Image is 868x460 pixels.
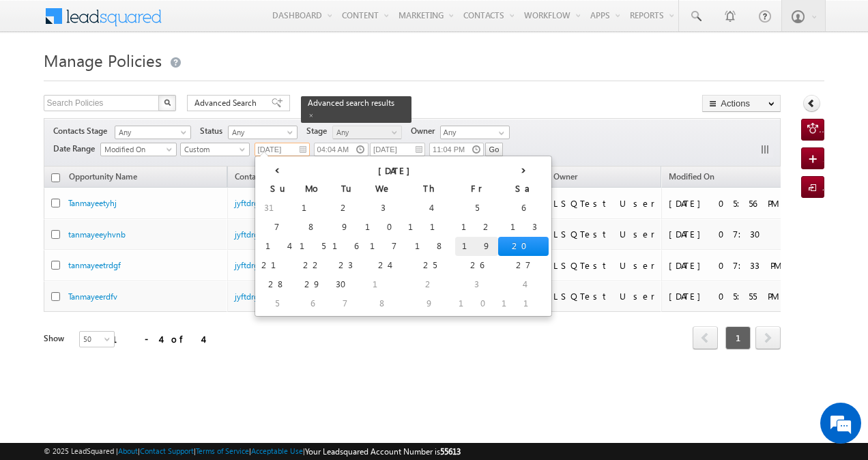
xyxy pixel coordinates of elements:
[194,97,261,109] span: Advanced Search
[296,275,329,294] td: 29
[669,259,791,272] div: [DATE] 07:33 PM
[362,199,405,218] td: 3
[306,125,332,137] span: Stage
[258,275,296,294] td: 28
[455,199,498,218] td: 5
[491,126,508,140] a: Show All Items
[258,294,296,313] td: 5
[405,294,455,313] td: 9
[498,275,549,294] td: 4
[362,275,405,294] td: 1
[296,218,329,237] td: 8
[553,259,655,272] div: LSQTest User
[53,125,113,137] span: Contacts Stage
[362,294,405,313] td: 8
[693,326,718,349] span: prev
[100,143,177,156] a: Modified On
[296,199,329,218] td: 1
[498,218,549,237] td: 13
[308,98,394,108] span: Advanced search results
[235,229,283,240] a: jyftdrgs tdgfv
[62,169,144,187] a: Opportunity Name
[200,125,228,137] span: Status
[405,275,455,294] td: 2
[118,446,138,455] a: About
[305,446,461,457] span: Your Leadsquared Account Number is
[498,256,549,275] td: 27
[44,445,461,458] span: © 2025 LeadSquared | | | | |
[329,256,362,275] td: 23
[115,126,191,139] a: Any
[115,126,186,139] span: Any
[498,237,549,256] td: 20
[51,173,60,182] input: Check all records
[228,169,297,187] span: Contacts Name
[553,171,577,182] span: Owner
[235,291,283,302] a: jyftdrgs tdgfv
[498,294,549,313] td: 11
[224,7,257,40] div: Minimize live chat window
[455,294,498,313] td: 10
[79,331,115,347] a: 50
[332,126,402,139] a: Any
[69,171,137,182] span: Opportunity Name
[329,294,362,313] td: 7
[329,237,362,256] td: 16
[455,218,498,237] td: 12
[71,72,229,89] div: Chat with us now
[329,218,362,237] td: 9
[455,256,498,275] td: 26
[53,143,100,155] span: Date Range
[755,326,781,349] span: next
[296,256,329,275] td: 22
[553,228,655,240] div: LSQTest User
[44,332,68,345] div: Show
[405,218,455,237] td: 11
[44,49,162,71] span: Manage Policies
[333,126,398,139] span: Any
[553,290,655,302] div: LSQTest User
[296,237,329,256] td: 15
[455,237,498,256] td: 19
[362,179,405,199] th: We
[18,126,249,348] textarea: Type your message and hit 'Enter'
[362,218,405,237] td: 10
[68,291,117,302] a: Tanmayeerdfv
[440,126,510,139] input: Type to Search
[693,328,718,349] a: prev
[296,179,329,199] th: Mo
[405,179,455,199] th: Th
[725,326,751,349] span: 1
[80,333,116,345] span: 50
[258,237,296,256] td: 14
[553,197,655,210] div: LSQTest User
[662,169,721,187] a: Modified On
[405,256,455,275] td: 25
[235,260,283,270] a: jyftdrgs tdgfv
[101,143,172,156] span: Modified On
[669,290,791,302] div: [DATE] 05:55 PM
[164,99,171,106] img: Search
[485,143,504,156] input: Go
[228,126,298,139] a: Any
[23,72,57,89] img: d_60004797649_company_0_60004797649
[362,256,405,275] td: 24
[140,446,194,455] a: Contact Support
[258,256,296,275] td: 21
[329,275,362,294] td: 30
[229,126,293,139] span: Any
[669,171,714,182] span: Modified On
[669,197,791,210] div: [DATE] 05:56 PM
[235,198,283,208] a: jyftdrgs tdgfv
[498,179,549,199] th: Sa
[180,143,250,156] a: Custom
[498,199,549,218] td: 6
[296,294,329,313] td: 6
[498,159,549,179] th: ›
[296,159,498,179] th: [DATE]
[181,143,246,156] span: Custom
[440,446,461,457] span: 55613
[258,218,296,237] td: 7
[112,331,203,347] div: 1 - 4 of 4
[329,199,362,218] td: 2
